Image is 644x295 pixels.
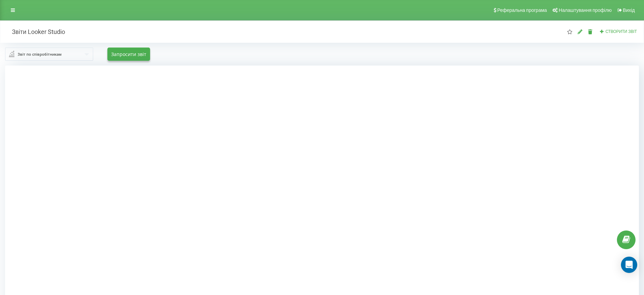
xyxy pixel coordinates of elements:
[107,48,150,61] button: Запросити звіт
[623,7,635,13] span: Вихід
[577,29,583,34] i: Редагувати звіт
[497,7,547,13] span: Реферальна програма
[18,51,62,58] div: Звіт по співробітникам
[5,28,65,36] h2: Звіти Looker Studio
[587,29,593,34] i: Видалити звіт
[621,257,637,273] div: Open Intercom Messenger
[559,7,611,13] span: Налаштування профілю
[600,29,604,33] i: Створити звіт
[605,29,637,34] span: Створити звіт
[567,29,573,34] i: Цей звіт буде завантажений першим при відкритті "Звіти Looker Studio". Ви можете призначити будь-...
[598,29,639,35] button: Створити звіт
